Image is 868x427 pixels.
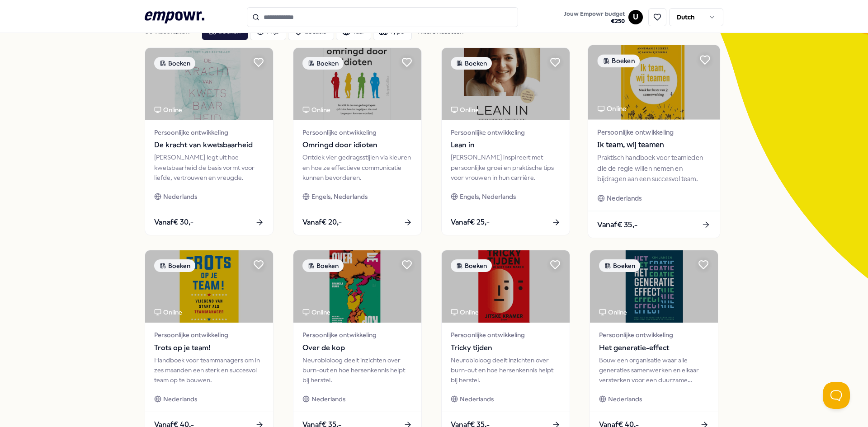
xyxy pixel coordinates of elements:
span: De kracht van kwetsbaarheid [154,139,264,151]
input: Search for products, categories or subcategories [247,7,518,27]
a: package imageBoekenOnlinePersoonlijke ontwikkelingOmringd door idiotenOntdek vier gedragsstijlen ... [293,47,422,235]
iframe: Help Scout Beacon - Open [823,382,850,409]
div: Online [154,105,182,115]
span: Jouw Empowr budget [564,10,625,18]
div: Online [597,103,626,114]
div: Online [154,307,182,317]
a: package imageBoekenOnlinePersoonlijke ontwikkelingLean in[PERSON_NAME] inspireert met persoonlijk... [441,47,570,235]
button: U [628,10,643,24]
div: Boeken [597,54,640,67]
div: Online [451,105,479,115]
span: Over de kop [302,342,412,354]
span: Nederlands [311,394,345,404]
div: Online [599,307,627,317]
button: Jouw Empowr budget€250 [562,9,627,27]
a: Jouw Empowr budget€250 [560,8,628,27]
img: package image [145,250,273,323]
div: Boeken [451,259,492,272]
a: package imageBoekenOnlinePersoonlijke ontwikkelingIk team, wij teamenPraktisch handboek voor team... [588,45,721,239]
span: Persoonlijke ontwikkeling [154,127,264,137]
div: Boeken [451,57,492,70]
span: Persoonlijke ontwikkeling [599,330,709,340]
span: Vanaf € 35,- [597,219,637,230]
a: package imageBoekenOnlinePersoonlijke ontwikkelingDe kracht van kwetsbaarheid[PERSON_NAME] legt u... [145,47,274,235]
span: Vanaf € 20,- [302,216,342,228]
div: [PERSON_NAME] legt uit hoe kwetsbaarheid de basis vormt voor liefde, vertrouwen en vreugde. [154,152,264,183]
img: package image [442,250,570,323]
img: package image [293,48,421,120]
span: Trots op je team! [154,342,264,354]
span: Lean in [451,139,561,151]
span: Persoonlijke ontwikkeling [302,127,412,137]
img: package image [293,250,421,323]
span: Persoonlijke ontwikkeling [302,330,412,340]
span: Persoonlijke ontwikkeling [451,127,561,137]
div: Ontdek vier gedragsstijlen via kleuren en hoe ze effectieve communicatie kunnen bevorderen. [302,152,412,183]
span: Nederlands [607,193,642,203]
div: Boeken [154,57,195,70]
span: Persoonlijke ontwikkeling [597,127,710,137]
span: Omringd door idioten [302,139,412,151]
span: Engels, Nederlands [311,192,368,202]
div: Bouw een organisatie waar alle generaties samenwerken en elkaar versterken voor een duurzame toek... [599,355,709,385]
img: package image [145,48,273,120]
span: Nederlands [608,394,642,404]
div: Online [302,307,330,317]
span: Persoonlijke ontwikkeling [154,330,264,340]
div: Online [451,307,479,317]
div: Boeken [302,259,344,272]
div: Neurobioloog deelt inzichten over burn-out en hoe hersenkennis helpt bij herstel. [451,355,561,385]
img: package image [588,45,720,120]
span: Nederlands [163,192,197,202]
span: Nederlands [163,394,197,404]
div: Neurobioloog deelt inzichten over burn-out en hoe hersenkennis helpt bij herstel. [302,355,412,385]
div: Boeken [599,259,640,272]
span: Persoonlijke ontwikkeling [451,330,561,340]
div: [PERSON_NAME] inspireert met persoonlijke groei en praktische tips voor vrouwen in hun carrière. [451,152,561,183]
div: Boeken [154,259,195,272]
div: Online [302,105,330,115]
div: Boeken [302,57,344,70]
span: Vanaf € 30,- [154,216,193,228]
div: Handboek voor teammanagers om in zes maanden een sterk en succesvol team op te bouwen. [154,355,264,385]
span: Vanaf € 25,- [451,216,490,228]
span: Het generatie-effect [599,342,709,354]
span: Ik team, wij teamen [597,139,710,151]
img: package image [590,250,718,323]
span: Nederlands [460,394,494,404]
img: package image [442,48,570,120]
span: Tricky tijden [451,342,561,354]
span: Engels, Nederlands [460,192,516,202]
span: € 250 [564,18,625,25]
div: Praktisch handboek voor teamleden die de regie willen nemen en bijdragen aan een succesvol team. [597,153,710,184]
